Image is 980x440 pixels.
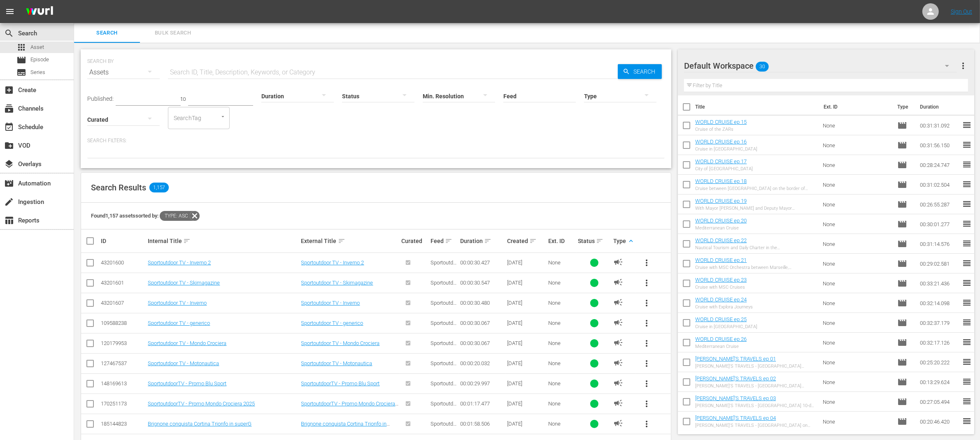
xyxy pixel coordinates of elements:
div: 00:01:58.506 [460,421,505,427]
div: None [549,280,576,286]
a: WORLD CRUISE ep 26 [695,336,747,342]
td: None [819,392,894,412]
span: sort [445,237,452,245]
div: Mediterranean Cruise [695,344,747,349]
span: keyboard_arrow_up [627,237,635,245]
span: Sportoutdoor TV [431,421,456,433]
div: 109588238 [101,320,145,326]
div: Cruise in [GEOGRAPHIC_DATA] [695,324,757,329]
span: Channels [4,104,14,113]
span: more_vert [958,61,968,71]
a: WORLD CRUISE ep 15 [695,119,747,125]
span: Sportoutdoor TV - AD [431,300,456,312]
div: [PERSON_NAME]'S TRAVELS - [GEOGRAPHIC_DATA] on budget [695,423,816,428]
div: Cruise with MSC Cruises [695,285,747,290]
span: AD [613,257,623,267]
span: Episode [897,160,907,170]
span: Episode [897,199,907,209]
td: 00:32:17.126 [917,333,962,352]
span: 30 [756,58,769,75]
div: None [549,380,576,387]
div: [DATE] [507,380,546,387]
span: more_vert [642,359,652,368]
th: Type [892,95,915,118]
button: more_vert [637,414,656,434]
button: Open [219,113,227,120]
td: 00:31:14.576 [917,234,962,254]
a: SportoutdoorTV - Promo Blu Sport [148,380,226,387]
span: Sportoutdoor TV [431,380,456,393]
div: Cruise between [GEOGRAPHIC_DATA] on the border of [GEOGRAPHIC_DATA] and [GEOGRAPHIC_DATA] [695,186,816,191]
div: Assets [87,61,160,84]
a: Sportoutdoor TV - Mondo Crociera [301,340,380,346]
th: Duration [915,95,964,118]
button: more_vert [637,374,656,394]
span: AD [613,358,623,368]
a: WORLD CRUISE ep 18 [695,178,747,184]
div: Duration [460,236,505,246]
div: ID [101,238,145,244]
span: more_vert [642,338,652,348]
span: Episode [897,278,907,288]
span: more_vert [642,318,652,328]
button: Search [618,64,662,79]
div: 185144823 [101,421,145,427]
a: WORLD CRUISE ep 20 [695,218,747,224]
div: [DATE] [507,320,546,326]
a: WORLD CRUISE ep 17 [695,158,747,164]
span: Episode [897,298,907,308]
td: 00:32:37.179 [917,313,962,333]
p: Search Filters: [87,137,665,144]
span: sort [529,237,537,245]
span: Episode [897,180,907,190]
span: Bulk Search [145,28,201,38]
span: Series [16,67,26,77]
a: Sportoutdoor TV - generico [148,320,210,326]
span: Episode [897,318,907,328]
span: Episode [897,377,907,387]
span: Sportoutdoor TV [431,340,456,352]
a: Sign Out [951,8,972,15]
td: 00:25:20.222 [917,352,962,372]
span: more_vert [642,278,652,288]
button: more_vert [637,333,656,353]
span: to [181,95,186,102]
span: reorder [962,219,972,229]
div: Ext. ID [549,238,576,244]
span: Sportoutdoor TV - AD [431,259,456,272]
td: 00:30:01.277 [917,214,962,234]
span: Episode [16,55,26,65]
div: [DATE] [507,421,546,427]
div: [PERSON_NAME]'S TRAVELS - [GEOGRAPHIC_DATA] 10-day itinerary [695,403,816,408]
a: WORLD CRUISE ep 24 [695,296,747,303]
td: 00:26:55.287 [917,195,962,214]
div: None [549,421,576,427]
div: [DATE] [507,300,546,306]
span: Search [79,28,135,38]
button: more_vert [637,273,656,293]
td: None [819,313,894,333]
td: None [819,333,894,352]
span: reorder [962,199,972,209]
span: Automation [4,178,14,188]
span: reorder [962,337,972,347]
a: WORLD CRUISE ep 25 [695,316,747,322]
a: Sportoutdoor TV - generico [301,320,363,326]
span: sort [484,237,491,245]
div: 00:00:30.067 [460,320,505,326]
span: AD [613,297,623,307]
div: 00:01:17.477 [460,401,505,407]
a: Sportoutdoor TV - Inverno [148,300,207,306]
span: AD [613,317,623,327]
span: Sportoutdoor TV - AD [431,280,456,292]
td: 00:20:46.420 [917,412,962,431]
a: Sportoutdoor TV - Skimagazine [148,280,220,286]
td: None [819,195,894,214]
div: Curated [401,238,428,244]
div: With Mayor [PERSON_NAME] and Deputy Mayor [PERSON_NAME] [PERSON_NAME] [695,206,816,211]
span: Ingestion [4,197,14,207]
button: more_vert [637,293,656,313]
span: Search Results [91,183,146,192]
button: more_vert [958,56,968,76]
span: Sportoutdoor TV [431,360,456,373]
